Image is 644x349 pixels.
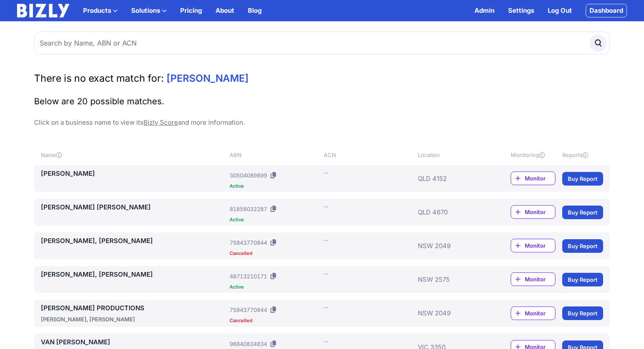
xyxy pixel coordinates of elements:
[41,337,226,347] a: VAN [PERSON_NAME]
[230,184,320,189] div: Active
[324,303,329,312] div: --
[511,239,555,252] a: Monitor
[83,6,118,16] button: Products
[525,275,555,283] span: Monitor
[230,340,267,348] div: 96840834834
[525,309,555,318] span: Monitor
[41,169,226,179] a: [PERSON_NAME]
[511,205,555,219] a: Monitor
[324,169,329,177] div: --
[525,174,555,183] span: Monitor
[230,272,267,280] div: 48713210171
[230,306,267,314] div: 75843770844
[511,151,555,159] div: Monitoring
[34,117,610,128] p: Click on a business name to view its and more information.
[324,337,329,346] div: --
[418,303,485,323] div: NSW 2049
[548,6,572,16] a: Log Out
[324,269,329,278] div: --
[511,306,555,320] a: Monitor
[230,217,320,222] div: Active
[562,206,603,219] a: Buy Report
[144,118,178,126] a: Bizly Score
[562,239,603,253] a: Buy Report
[34,72,164,84] span: There is no exact match for:
[562,172,603,186] a: Buy Report
[525,208,555,216] span: Monitor
[418,169,485,189] div: QLD 4152
[230,238,267,247] div: 75843770844
[230,285,320,289] div: Active
[34,96,164,106] span: Below are 20 possible matches.
[418,236,485,256] div: NSW 2049
[511,272,555,286] a: Monitor
[41,202,226,212] a: [PERSON_NAME] [PERSON_NAME]
[230,151,320,159] div: ABN
[180,6,202,16] a: Pricing
[230,318,320,323] div: Cancelled
[230,251,320,256] div: Cancelled
[511,172,555,185] a: Monitor
[41,303,226,313] a: [PERSON_NAME] PRODUCTIONS
[216,6,234,16] a: About
[248,6,262,16] a: Blog
[474,6,494,16] a: Admin
[418,151,485,159] div: Location
[324,202,329,211] div: --
[230,171,267,180] div: 30504089899
[562,151,603,159] div: Reports
[508,6,534,16] a: Settings
[41,269,226,280] a: [PERSON_NAME], [PERSON_NAME]
[418,269,485,289] div: NSW 2575
[418,202,485,222] div: QLD 4670
[41,151,226,159] div: Name
[131,6,167,16] button: Solutions
[230,205,267,213] div: 81858032287
[41,315,226,323] div: [PERSON_NAME], [PERSON_NAME]
[525,241,555,250] span: Monitor
[167,72,249,84] span: [PERSON_NAME]
[324,236,329,244] div: --
[41,236,226,246] a: [PERSON_NAME], [PERSON_NAME]
[34,31,610,54] input: Search by Name, ABN or ACN
[562,273,603,286] a: Buy Report
[586,4,627,17] a: Dashboard
[562,306,603,320] a: Buy Report
[324,151,414,159] div: ACN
